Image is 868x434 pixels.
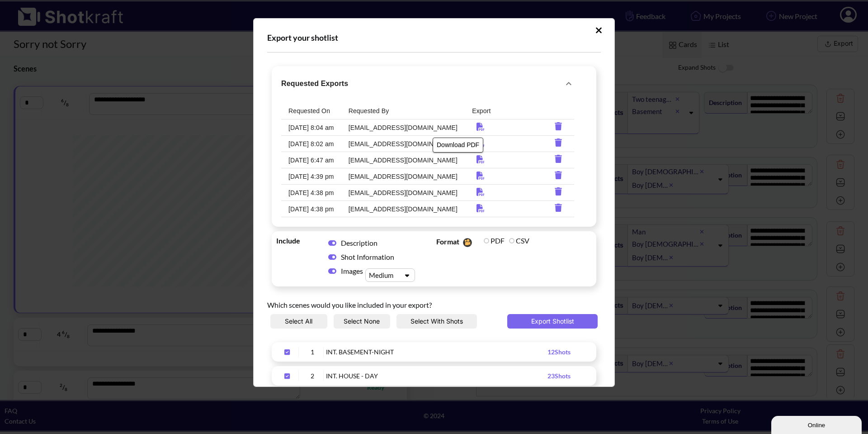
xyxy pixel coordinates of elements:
[472,188,489,196] svg: Download PDF
[396,314,477,329] button: Select With Shots
[509,236,529,245] label: CSV
[281,136,341,152] td: [DATE] 8:02 am
[341,185,465,201] td: [EMAIL_ADDRESS][DOMAIN_NAME]
[771,414,863,434] iframe: chat widget
[547,372,571,380] span: 23 Shots
[341,201,465,217] td: [EMAIL_ADDRESS][DOMAIN_NAME]
[472,124,489,131] span: Download PDF
[484,236,505,245] label: PDF
[281,77,348,90] h6: Requested Exports
[326,347,547,357] div: INT. BASEMENT-NIGHT
[326,371,547,381] div: INT. HOUSE - DAY
[436,236,481,249] span: Format
[507,314,598,329] button: Export Shotlist
[301,371,324,381] div: 2
[341,266,365,276] span: Images
[270,314,327,329] button: Select All
[341,136,465,152] td: [EMAIL_ADDRESS][DOMAIN_NAME]
[267,291,601,314] div: Which scenes would you like included in your export?
[281,103,341,119] th: Requested On
[341,119,465,136] td: [EMAIL_ADDRESS][DOMAIN_NAME]
[547,348,571,356] span: 12 Shots
[472,157,489,164] span: Download PDF
[472,172,489,180] svg: Download PDF
[253,18,615,387] div: Upload Script
[472,189,489,196] span: Download PDF
[472,155,489,163] svg: Download PDF
[281,152,341,168] td: [DATE] 6:47 am
[341,103,465,119] th: Requested By
[334,314,391,329] button: Select None
[281,103,574,217] table: requested-exports
[341,152,465,168] td: [EMAIL_ADDRESS][DOMAIN_NAME]
[433,138,483,153] div: Download PDF
[341,238,377,247] span: Description
[281,201,341,217] td: [DATE] 4:38 pm
[341,168,465,185] td: [EMAIL_ADDRESS][DOMAIN_NAME]
[472,204,489,212] svg: Download PDF
[341,253,394,261] span: Shot Information
[276,236,321,245] span: Include
[461,236,473,249] img: Camera Icon
[301,347,324,357] div: 1
[465,103,542,119] th: Export
[472,205,489,213] span: Download PDF
[274,68,581,99] button: Requested Exports
[281,168,341,185] td: [DATE] 4:39 pm
[281,119,341,136] td: [DATE] 8:04 am
[281,185,341,201] td: [DATE] 4:38 pm
[267,32,601,43] div: Export your shotlist
[472,123,489,131] svg: Download PDF
[472,173,489,180] span: Download PDF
